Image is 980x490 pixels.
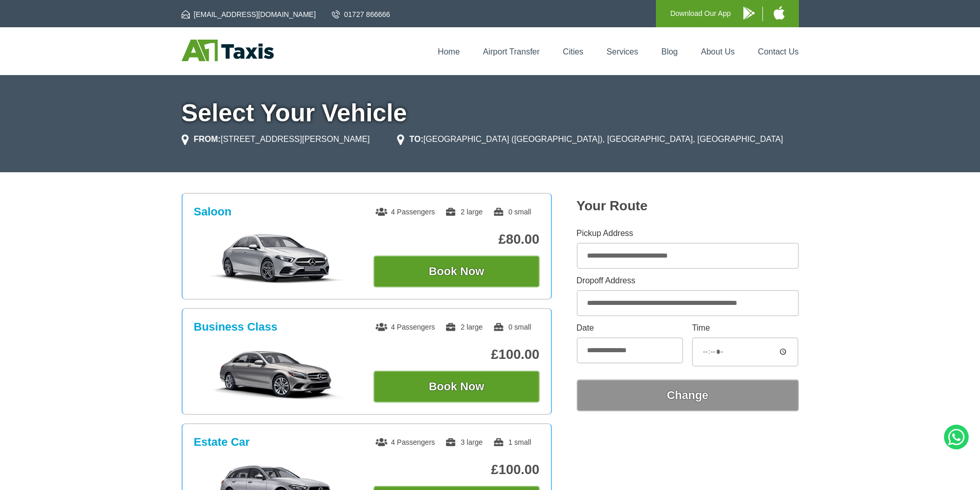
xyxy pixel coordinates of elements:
p: £100.00 [373,347,540,362]
strong: FROM: [194,135,221,143]
img: Business Class [199,348,354,400]
img: A1 Taxis iPhone App [774,6,785,20]
button: Change [577,379,799,411]
strong: TO: [409,135,423,143]
h1: Select Your Vehicle [182,101,799,125]
span: 3 large [445,438,483,446]
a: Cities [563,47,583,56]
span: 1 small [493,438,531,446]
a: Airport Transfer [483,47,540,56]
img: Saloon [199,233,354,284]
label: Date [577,324,683,332]
h2: Your Route [577,198,799,214]
span: 4 Passengers [376,208,435,216]
button: Book Now [373,371,540,403]
span: 4 Passengers [376,438,435,446]
p: Download Our App [670,7,731,20]
a: 01727 866666 [332,9,390,20]
label: Time [692,324,798,332]
p: £80.00 [373,231,540,247]
h3: Saloon [194,205,231,219]
a: [EMAIL_ADDRESS][DOMAIN_NAME] [182,9,316,20]
li: [GEOGRAPHIC_DATA] ([GEOGRAPHIC_DATA]), [GEOGRAPHIC_DATA], [GEOGRAPHIC_DATA] [397,133,783,146]
span: 2 large [445,323,483,331]
a: Blog [661,47,678,56]
button: Book Now [373,256,540,287]
a: About Us [701,47,735,56]
li: [STREET_ADDRESS][PERSON_NAME] [182,133,370,146]
label: Dropoff Address [577,277,799,285]
span: 2 large [445,208,483,216]
a: Services [607,47,638,56]
a: Contact Us [758,47,798,56]
img: A1 Taxis Android App [743,7,755,20]
h3: Estate Car [194,435,250,449]
h3: Business Class [194,320,278,334]
a: Home [438,47,460,56]
span: 4 Passengers [376,323,435,331]
img: A1 Taxis St Albans LTD [182,40,274,61]
p: £100.00 [373,462,540,478]
span: 0 small [493,208,531,216]
label: Pickup Address [577,229,799,238]
span: 0 small [493,323,531,331]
